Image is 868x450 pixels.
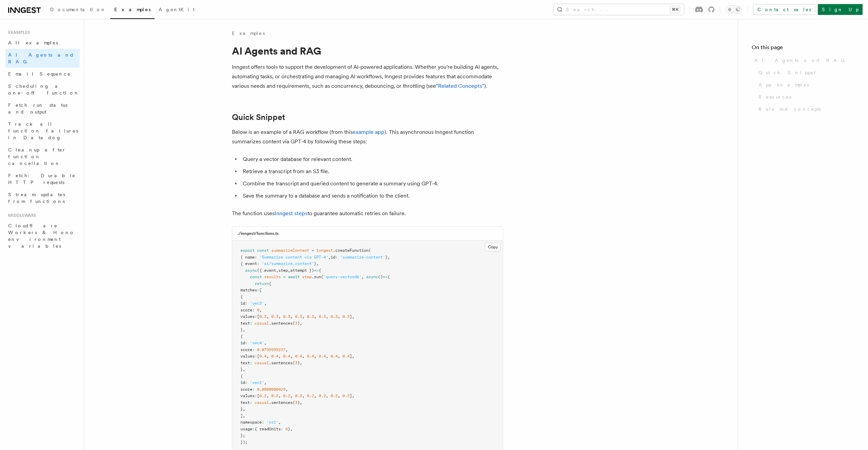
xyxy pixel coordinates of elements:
[297,361,300,365] span: )
[295,400,297,405] span: 3
[240,407,243,411] span: }
[331,255,335,260] span: id
[275,210,308,217] a: Inngest steps
[361,274,364,279] span: ,
[436,83,484,89] a: "Related Concepts"
[240,400,250,405] span: text
[257,268,276,273] span: ({ event
[383,274,388,279] span: =>
[232,45,503,57] h1: AI Agents and RAG
[240,294,243,299] span: {
[290,427,293,431] span: ,
[259,288,262,292] span: [
[8,223,75,249] span: Cloudflare Workers & Hono environment variables
[232,62,503,91] p: Inngest offers tools to support the development of AI-powered applications. Whether you're buildi...
[267,354,269,359] span: ,
[240,347,252,352] span: score
[240,288,257,292] span: matches
[250,321,252,326] span: :
[259,393,267,398] span: 0.2
[756,66,854,79] a: Quick Snippet
[295,314,302,319] span: 0.3
[293,361,295,365] span: (
[307,314,314,319] span: 0.3
[283,314,290,319] span: 0.3
[257,347,285,352] span: 0.0799999237
[159,7,195,12] span: AgentKit
[241,191,503,201] li: Save the summary to a database and sends a notification to the client.
[240,387,252,392] span: score
[255,361,269,365] span: casual
[240,261,257,266] span: { event
[285,387,288,392] span: ,
[8,147,66,166] span: Cleanup after function cancellation
[155,2,199,18] a: AgentKit
[290,314,293,319] span: ,
[756,103,854,115] a: Related concepts
[252,347,255,352] span: :
[240,248,255,253] span: export
[5,118,80,144] a: Track all function failures in Datadog
[278,420,281,425] span: ,
[240,393,255,398] span: values
[269,400,293,405] span: .sentences
[388,255,390,260] span: ,
[302,354,304,359] span: ,
[754,57,848,64] span: AI Agents and RAG
[554,4,684,15] button: Search...⌘K
[8,173,76,185] span: Fetch: Durable HTTP requests
[259,255,328,260] span: 'Summarize content via GPT-4'
[314,261,316,266] span: }
[243,367,245,372] span: ,
[283,354,290,359] span: 0.4
[319,393,326,398] span: 0.2
[285,347,288,352] span: ,
[316,248,333,253] span: inngest
[818,4,863,15] a: Sign Up
[290,393,293,398] span: ,
[5,30,30,35] span: Examples
[240,321,250,326] span: text
[285,427,288,431] span: 6
[485,243,501,251] button: Copy
[8,83,79,96] span: Scheduling a one-off function
[8,102,67,115] span: Fetch run status and output
[314,393,316,398] span: ,
[240,413,243,418] span: ]
[276,268,278,273] span: ,
[5,99,80,118] a: Fetch run status and output
[295,321,297,326] span: 3
[295,393,302,398] span: 0.2
[232,127,503,146] p: Below is an example of a RAG workflow (from this ). This asynchronous Inngest function summarizes...
[307,393,314,398] span: 0.2
[245,268,257,273] span: async
[243,327,245,332] span: ,
[5,80,80,99] a: Scheduling a one-off function
[250,301,264,306] span: 'vec3'
[240,433,245,438] span: };
[283,274,285,279] span: =
[8,40,58,45] span: All examples
[366,274,378,279] span: async
[352,393,354,398] span: ,
[758,69,815,76] span: Quick Snippet
[752,43,854,54] h4: On this page
[288,268,290,273] span: ,
[241,167,503,176] li: Retrieve a transcript from an S3 file.
[369,248,371,253] span: (
[338,314,340,319] span: ,
[240,327,243,332] span: }
[267,393,269,398] span: ,
[240,255,255,260] span: { name
[302,274,312,279] span: step
[342,393,350,398] span: 0.2
[335,255,338,260] span: :
[255,400,269,405] span: casual
[342,354,350,359] span: 0.4
[264,301,267,306] span: ,
[319,354,326,359] span: 0.4
[326,354,328,359] span: ,
[278,393,281,398] span: ,
[758,81,809,88] span: App examples
[338,393,340,398] span: ,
